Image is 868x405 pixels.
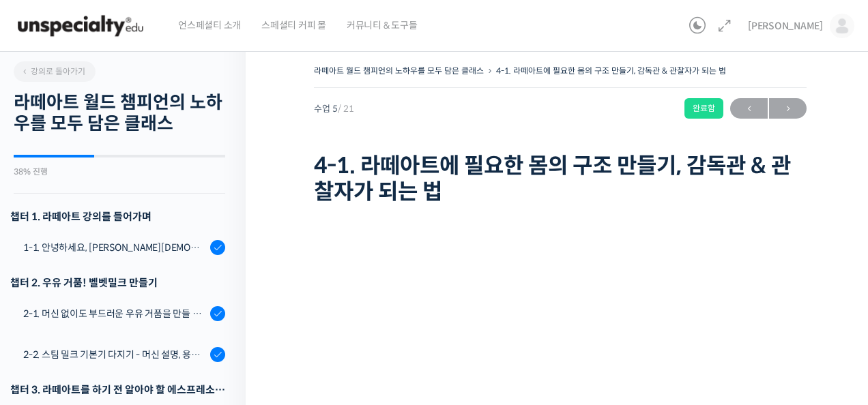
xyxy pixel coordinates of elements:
span: ← [730,100,768,118]
span: [PERSON_NAME] [748,20,823,32]
h1: 4-1. 라떼아트에 필요한 몸의 구조 만들기, 감독관 & 관찰자가 되는 법 [314,153,807,205]
h3: 챕터 1. 라떼아트 강의를 들어가며 [10,207,225,226]
h2: 라떼아트 월드 챔피언의 노하우를 모두 담은 클래스 [14,92,225,134]
span: 강의로 돌아가기 [20,66,85,76]
a: 다음→ [769,98,807,119]
div: 챕터 2. 우유 거품! 벨벳밀크 만들기 [10,273,225,292]
a: 라떼아트 월드 챔피언의 노하우를 모두 담은 클래스 [314,65,484,76]
div: 2-2. 스팀 밀크 기본기 다지기 - 머신 설명, 용어 설명, 스팀 공기가 생기는 이유 [23,347,206,362]
span: / 21 [338,103,354,115]
div: 완료함 [684,98,723,119]
div: 챕터 3. 라떼아트를 하기 전 알아야 할 에스프레소 지식 [10,380,225,399]
span: → [769,100,807,118]
a: ←이전 [730,98,768,119]
div: 2-1. 머신 없이도 부드러운 우유 거품을 만들 수 있어요 (프렌치 프레스) [23,306,206,321]
div: 38% 진행 [14,168,225,176]
div: 1-1. 안녕하세요, [PERSON_NAME][DEMOGRAPHIC_DATA][PERSON_NAME]입니다. [23,240,206,255]
a: 4-1. 라떼아트에 필요한 몸의 구조 만들기, 감독관 & 관찰자가 되는 법 [496,65,726,76]
a: 강의로 돌아가기 [14,61,96,82]
span: 수업 5 [314,104,354,113]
